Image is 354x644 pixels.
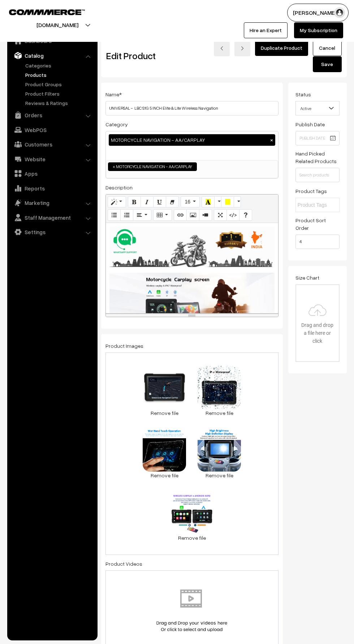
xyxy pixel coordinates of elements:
a: Apps [9,167,95,180]
span: × [113,163,115,170]
img: 17562225318251INDIA.jpg [109,227,275,267]
a: Customers [9,138,95,151]
span: 16 [185,199,190,205]
a: Reports [9,182,95,195]
span: Active [296,102,340,115]
img: COMMMERCE [9,9,85,15]
label: Category [105,121,128,128]
a: Remove file [170,534,213,542]
img: 17251150509259H9aa35a8064dc4cf1af8b51b619f8798aF-copy.jpg [109,273,275,328]
label: Product Tags [295,187,327,195]
label: Name [105,91,122,98]
a: Website [9,153,95,166]
a: Remove file [143,409,186,417]
label: Product Sort Order [295,216,340,232]
label: Product Videos [105,560,142,568]
a: Hire an Expert [244,22,288,38]
a: Products [23,71,95,79]
input: Enter Number [295,235,340,249]
input: Publish Date [295,131,340,145]
a: WebPOS [9,123,95,136]
button: 16 [181,196,200,208]
span: Active [295,101,340,115]
a: Catalog [9,49,95,62]
a: Categories [23,62,95,69]
input: Search products [295,168,340,182]
a: My Subscription [294,22,343,38]
label: Status [295,91,311,98]
a: Product Filters [23,90,95,97]
h2: Edit Product [106,50,198,61]
a: Remove file [198,472,241,479]
a: Product Groups [23,80,95,88]
img: left-arrow.png [220,46,224,51]
input: Name [105,101,279,115]
label: Description [105,184,133,191]
label: Size Chart [295,274,319,281]
label: Product Images [105,342,143,350]
a: Settings [9,225,95,238]
a: Cancel [313,40,342,56]
img: user [334,7,345,18]
a: Remove file [198,409,241,417]
a: Remove file [143,472,186,479]
label: Hand Picked Related Products [295,150,340,165]
a: Orders [9,109,95,122]
a: Marketing [9,196,95,209]
a: Reviews & Ratings [23,99,95,107]
img: right-arrow.png [240,46,245,51]
a: Duplicate Product [255,40,308,56]
button: [PERSON_NAME] [287,4,349,22]
button: × [268,137,275,143]
div: resize [106,314,278,317]
a: COMMMERCE [9,7,72,16]
div: MOTORCYCLE NAVIGATION - AA/CARPLAY [109,134,275,146]
label: Publish Date [295,121,325,128]
button: [DOMAIN_NAME] [11,16,104,34]
a: Staff Management [9,211,95,224]
button: Save [313,56,342,72]
li: MOTORCYCLE NAVIGATION - AA/CARPLAY [108,162,197,171]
